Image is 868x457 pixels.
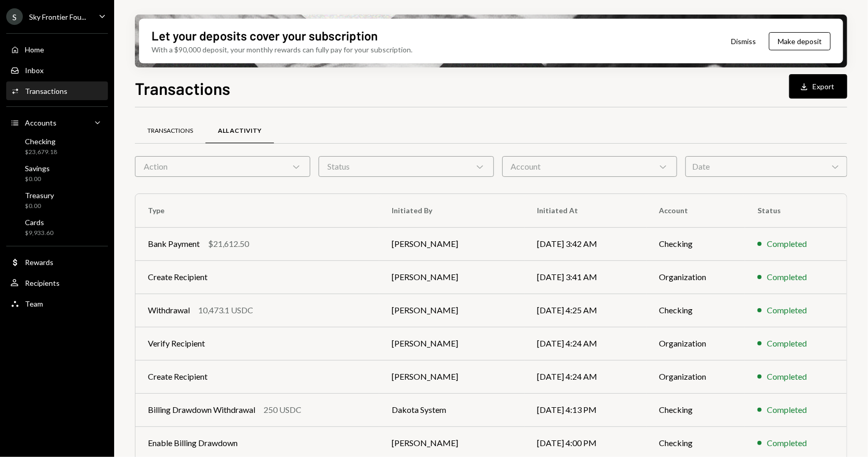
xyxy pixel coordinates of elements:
th: Initiated By [379,194,525,227]
td: Dakota System [379,393,525,426]
div: Completed [767,304,807,316]
div: Completed [767,404,807,416]
div: Let your deposits cover your subscription [151,27,378,44]
th: Initiated At [525,194,646,227]
div: Treasury [25,191,54,200]
td: Create Recipient [135,360,379,393]
div: Status [319,156,494,177]
div: Billing Drawdown Withdrawal [148,404,255,416]
div: Completed [767,238,807,250]
div: S [6,8,23,25]
div: $0.00 [25,175,50,184]
h1: Transactions [135,78,230,99]
td: Organization [647,360,746,393]
div: 10,473.1 USDC [198,304,253,316]
div: Action [135,156,310,177]
td: [DATE] 4:24 AM [525,360,646,393]
div: Completed [767,337,807,350]
div: With a $90,000 deposit, your monthly rewards can fully pay for your subscription. [151,44,412,55]
a: Cards$9,933.60 [6,215,108,240]
td: [PERSON_NAME] [379,294,525,327]
div: Savings [25,164,50,173]
div: Account [502,156,678,177]
div: Cards [25,218,53,227]
td: Checking [647,294,746,327]
div: Date [685,156,847,177]
div: Sky Frontier Fou... [29,12,86,21]
td: [DATE] 3:42 AM [525,227,646,260]
div: Completed [767,370,807,383]
a: Inbox [6,61,108,79]
td: Create Recipient [135,260,379,294]
td: [DATE] 4:25 AM [525,294,646,327]
td: [DATE] 3:41 AM [525,260,646,294]
a: Accounts [6,113,108,132]
div: Completed [767,437,807,449]
div: Home [25,45,44,54]
div: Inbox [25,66,44,75]
td: Checking [647,393,746,426]
div: 250 USDC [264,404,301,416]
a: Home [6,40,108,59]
div: Team [25,299,43,308]
a: Transactions [6,81,108,100]
div: Recipients [25,279,60,287]
td: Organization [647,260,746,294]
button: Make deposit [769,32,831,50]
div: All Activity [218,127,261,135]
a: Treasury$0.00 [6,188,108,213]
a: Checking$23,679.18 [6,134,108,159]
td: [PERSON_NAME] [379,227,525,260]
a: Rewards [6,253,108,271]
td: [PERSON_NAME] [379,327,525,360]
div: Transactions [147,127,193,135]
th: Account [647,194,746,227]
div: Withdrawal [148,304,190,316]
td: [DATE] 4:13 PM [525,393,646,426]
div: $9,933.60 [25,229,53,238]
button: Dismiss [718,29,769,53]
td: Verify Recipient [135,327,379,360]
td: Organization [647,327,746,360]
div: Accounts [25,118,57,127]
td: [PERSON_NAME] [379,260,525,294]
td: [DATE] 4:24 AM [525,327,646,360]
div: $0.00 [25,202,54,211]
button: Export [789,74,847,99]
div: Checking [25,137,57,146]
td: Checking [647,227,746,260]
div: Completed [767,271,807,283]
th: Status [745,194,847,227]
div: Rewards [25,258,53,267]
a: Transactions [135,118,205,144]
div: Transactions [25,87,67,95]
a: Recipients [6,273,108,292]
th: Type [135,194,379,227]
div: $23,679.18 [25,148,57,157]
td: [PERSON_NAME] [379,360,525,393]
a: Team [6,294,108,313]
div: $21,612.50 [208,238,249,250]
div: Bank Payment [148,238,200,250]
a: All Activity [205,118,274,144]
a: Savings$0.00 [6,161,108,186]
